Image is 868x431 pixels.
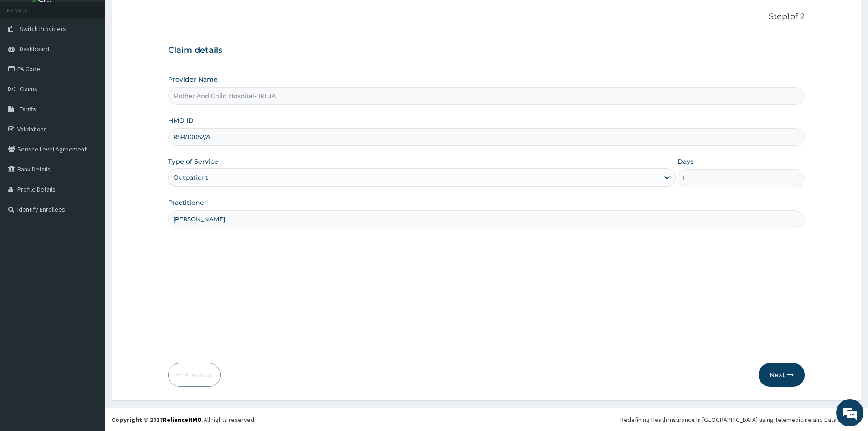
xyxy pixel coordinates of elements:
label: Type of Service [168,157,218,166]
label: HMO ID [168,116,194,125]
span: Dashboard [20,45,49,53]
label: Days [678,157,693,166]
label: Provider Name [168,75,218,84]
span: Tariffs [20,105,36,113]
button: Previous [168,363,221,387]
button: Next [759,363,805,387]
p: Step 1 of 2 [168,12,805,22]
span: Claims [20,85,37,93]
strong: Copyright © 2017 . [112,415,204,424]
input: Enter Name [168,210,805,228]
a: RelianceHMO [163,415,202,424]
div: Outpatient [173,173,208,182]
div: Redefining Heath Insurance in [GEOGRAPHIC_DATA] using Telemedicine and Data Science! [620,415,861,424]
input: Enter HMO ID [168,128,805,146]
h3: Claim details [168,46,805,56]
span: Switch Providers [20,25,66,33]
footer: All rights reserved. [105,408,868,431]
label: Practitioner [168,198,207,207]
